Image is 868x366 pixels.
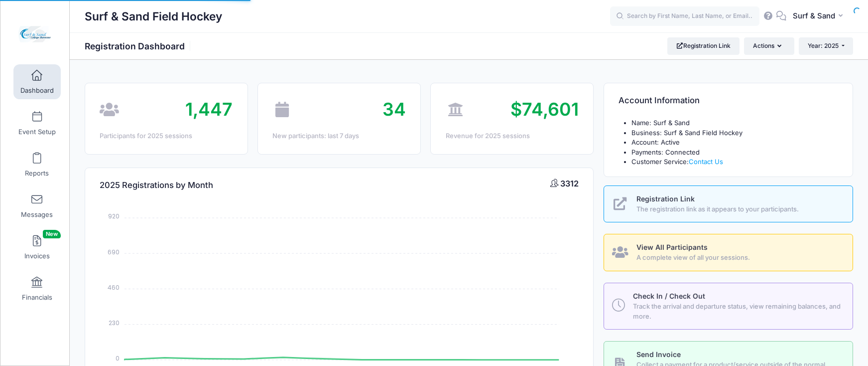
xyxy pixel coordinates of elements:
[0,10,70,58] a: Surf & Sand Field Hockey
[108,247,120,256] tspan: 690
[631,138,838,148] li: Account: Active
[560,179,579,188] span: 3312
[633,292,705,300] span: Check In / Check Out
[21,210,53,219] span: Messages
[744,37,794,54] button: Actions
[85,5,222,28] h1: Surf & Sand Field Hockey
[633,302,841,321] span: Track the arrival and departure status, view remaining balances, and more.
[85,41,193,51] h1: Registration Dashboard
[25,169,49,178] span: Reports
[17,15,54,53] img: Surf & Sand Field Hockey
[100,131,233,141] div: Participants for 2025 sessions
[382,98,406,120] span: 34
[510,98,579,120] span: $74,601
[667,37,740,54] a: Registration Link
[610,6,759,26] input: Search by First Name, Last Name, or Email...
[793,10,835,21] span: Surf & Sand
[108,283,120,291] tspan: 460
[636,243,708,251] span: View All Participants
[108,212,120,220] tspan: 920
[13,271,61,306] a: Financials
[18,128,56,136] span: Event Setup
[272,131,405,141] div: New participants: last 7 days
[786,5,853,28] button: Surf & Sand
[109,319,120,327] tspan: 230
[446,131,579,141] div: Revenue for 2025 sessions
[808,42,839,49] span: Year: 2025
[13,230,61,265] a: InvoicesNew
[631,157,838,167] li: Customer Service:
[24,252,50,260] span: Invoices
[100,171,213,199] h4: 2025 Registrations by Month
[13,147,61,182] a: Reports
[185,98,233,120] span: 1,447
[636,204,842,214] span: The registration link as it appears to your participants.
[13,106,61,141] a: Event Setup
[636,194,695,203] span: Registration Link
[619,87,700,115] h4: Account Information
[604,185,853,223] a: Registration Link The registration link as it appears to your participants.
[13,64,61,99] a: Dashboard
[116,354,120,363] tspan: 0
[631,148,838,158] li: Payments: Connected
[13,188,61,223] a: Messages
[22,293,52,302] span: Financials
[636,253,842,263] span: A complete view of all your sessions.
[43,230,61,238] span: New
[636,350,681,359] span: Send Invoice
[799,37,853,54] button: Year: 2025
[20,86,54,95] span: Dashboard
[689,158,723,166] a: Contact Us
[631,128,838,138] li: Business: Surf & Sand Field Hockey
[604,234,853,271] a: View All Participants A complete view of all your sessions.
[604,283,853,330] a: Check In / Check Out Track the arrival and departure status, view remaining balances, and more.
[631,118,838,128] li: Name: Surf & Sand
